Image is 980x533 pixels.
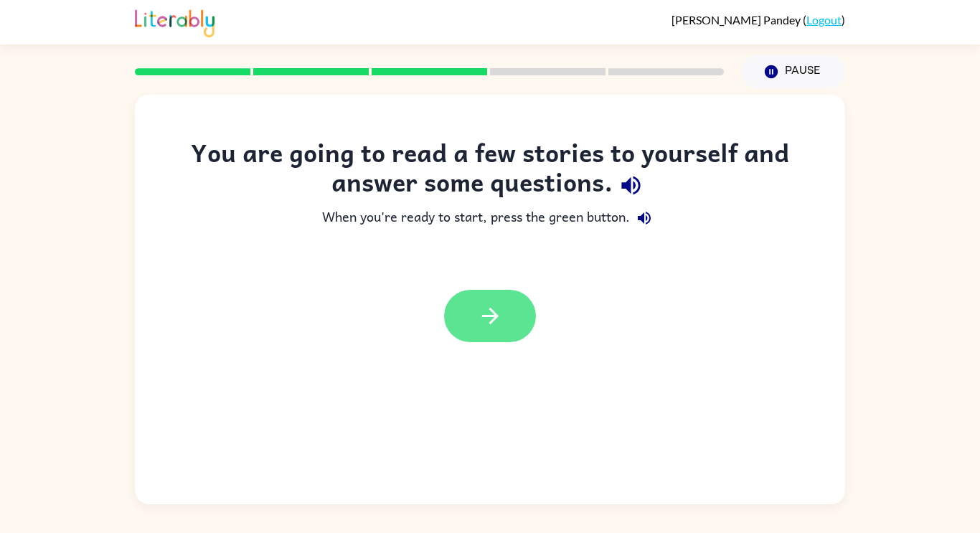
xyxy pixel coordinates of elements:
img: Literably [135,6,215,37]
div: You are going to read a few stories to yourself and answer some questions. [164,138,816,204]
span: [PERSON_NAME] Pandey [672,13,803,27]
div: ( ) [672,13,845,27]
div: When you're ready to start, press the green button. [164,204,816,232]
button: Pause [741,55,845,88]
a: Logout [806,13,842,27]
